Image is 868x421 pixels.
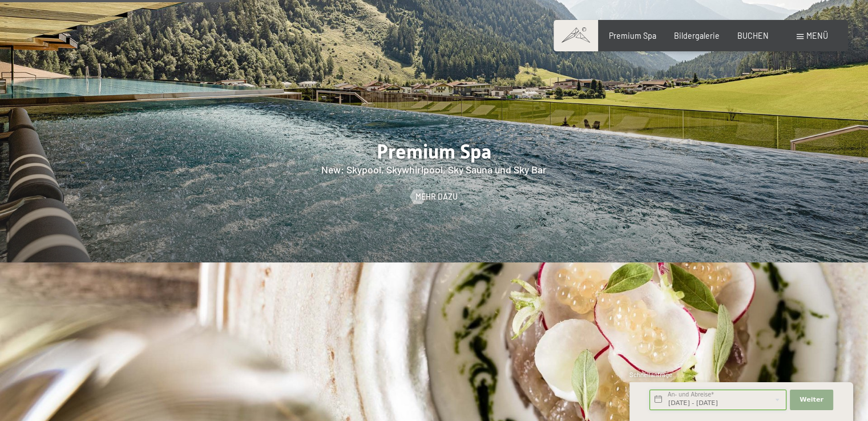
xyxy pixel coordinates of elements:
[806,31,828,41] span: Menü
[609,31,656,41] a: Premium Spa
[629,371,672,378] span: Schnellanfrage
[737,31,769,41] a: BUCHEN
[674,31,720,41] a: Bildergalerie
[415,191,458,203] span: Mehr dazu
[800,395,823,404] span: Weiter
[790,390,833,410] button: Weiter
[410,191,458,203] a: Mehr dazu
